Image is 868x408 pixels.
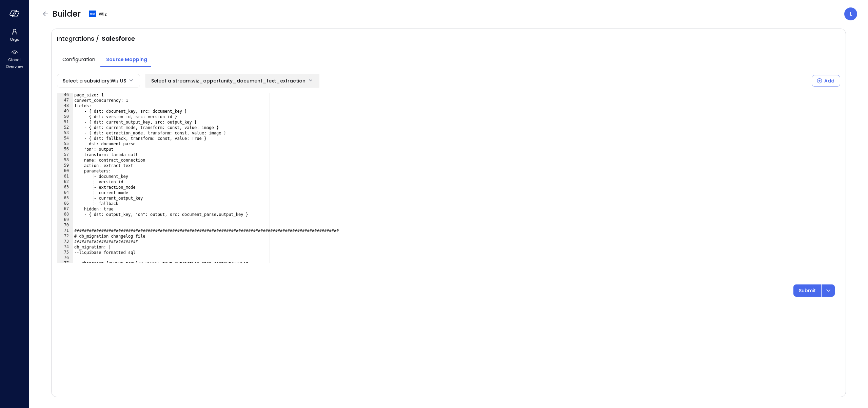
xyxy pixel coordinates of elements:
[793,284,835,297] div: Button group with a nested menu
[1,27,27,43] div: Orgs
[4,56,25,70] span: Global Overview
[57,212,73,217] div: 68
[57,179,73,185] div: 62
[62,56,95,63] span: Configuration
[57,206,73,212] div: 67
[844,7,857,20] div: Lee
[57,157,73,163] div: 58
[10,36,19,43] span: Orgs
[57,196,73,201] div: 65
[57,261,73,266] div: 77
[57,141,73,147] div: 55
[57,185,73,190] div: 63
[57,109,73,114] div: 49
[52,8,81,19] span: Builder
[57,152,73,157] div: 57
[57,163,73,168] div: 59
[57,174,73,179] div: 61
[57,201,73,206] div: 66
[799,287,816,294] p: Submit
[57,147,73,152] div: 56
[57,103,73,109] div: 48
[57,223,73,228] div: 70
[57,168,73,174] div: 60
[57,239,73,244] div: 73
[57,234,73,239] div: 72
[89,11,96,17] img: cfcvbyzhwvtbhao628kj
[57,244,73,250] div: 74
[57,119,73,125] div: 51
[106,56,147,63] span: Source Mapping
[57,98,73,103] div: 47
[812,74,840,88] div: Select a Subsidiary to add a new Stream
[821,284,835,297] button: dropdown-icon-button
[57,130,73,136] div: 53
[57,250,73,255] div: 75
[151,74,305,87] div: Select a stream : wiz_opportunity_document_text_extraction
[57,114,73,119] div: 50
[57,34,99,43] span: Integrations /
[57,190,73,196] div: 64
[57,255,73,261] div: 76
[99,10,107,18] span: Wiz
[102,34,135,43] span: Salesforce
[57,217,73,223] div: 69
[57,228,73,234] div: 71
[1,48,27,71] div: Global Overview
[63,74,126,87] div: Select a subsidiary : Wiz US
[793,284,821,297] button: Submit
[57,125,73,130] div: 52
[850,10,852,18] p: L
[57,136,73,141] div: 54
[812,75,840,87] button: Add
[824,77,834,85] div: Add
[57,92,73,98] div: 46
